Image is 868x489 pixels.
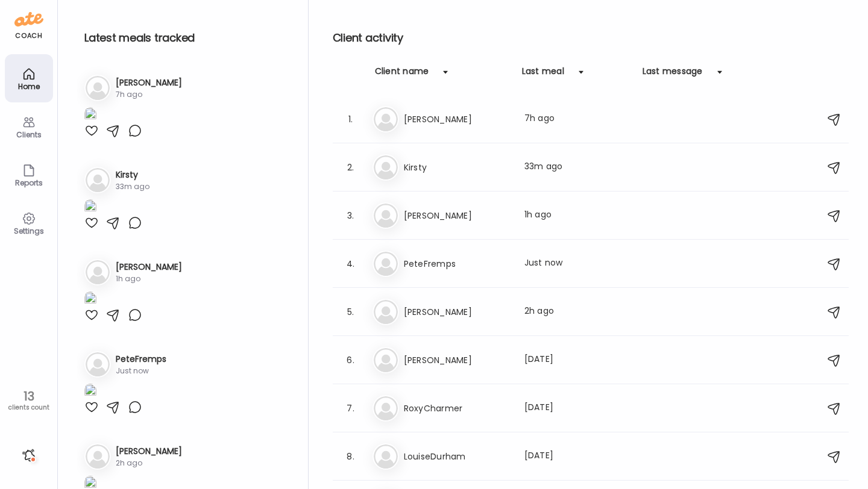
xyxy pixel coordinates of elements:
h3: Kirsty [116,169,149,181]
div: 6. [344,353,358,367]
div: Just now [116,366,166,376]
div: Clients [7,131,51,139]
div: 33m ago [524,160,631,175]
div: 2. [344,160,358,175]
img: bg-avatar-default.svg [374,396,398,420]
h3: [PERSON_NAME] [404,208,510,223]
div: Last meal [522,65,564,84]
div: 1h ago [116,273,182,284]
div: 2h ago [116,458,182,469]
div: 1. [344,112,358,126]
div: clients count [4,403,53,412]
div: 1h ago [524,208,631,223]
div: [DATE] [524,401,631,416]
img: bg-avatar-default.svg [374,300,398,324]
img: images%2FvhDiuyUdg7Pf3qn8yTlHdkeZ9og1%2FHGdgH4O9tfkJRis2GDDM%2F5cyBUZPlS8t0hzLdHH3C_1080 [84,199,96,216]
h3: LouiseDurham [404,449,510,464]
h3: RoxyCharmer [404,401,510,416]
div: coach [15,31,42,41]
div: [DATE] [524,353,631,367]
h2: Client activity [333,29,849,47]
h3: [PERSON_NAME] [404,112,510,126]
div: 13 [4,389,53,403]
img: bg-avatar-default.svg [86,260,110,284]
h3: PeteFremps [116,353,166,366]
img: bg-avatar-default.svg [86,76,110,100]
img: images%2FdzMD11IhBIRk6zGcJaOciSzEZFL2%2FNrWnQygBlKMVl4zUJCtu%2FL2xUWIUyIUROQMkffkfG_1080 [84,291,96,308]
img: ate [14,10,43,29]
div: Settings [7,227,51,235]
img: bg-avatar-default.svg [374,107,398,131]
img: bg-avatar-default.svg [86,352,110,376]
div: 4. [344,257,358,271]
h2: Latest meals tracked [84,29,289,47]
div: [DATE] [524,449,631,464]
div: 7h ago [524,112,631,126]
div: 33m ago [116,181,149,192]
h3: Kirsty [404,160,510,175]
div: 2h ago [524,305,631,319]
img: bg-avatar-default.svg [374,348,398,372]
h3: [PERSON_NAME] [404,305,510,319]
div: Reports [7,179,51,187]
img: bg-avatar-default.svg [374,155,398,179]
img: bg-avatar-default.svg [86,168,110,192]
img: bg-avatar-default.svg [374,444,398,469]
div: 8. [344,449,358,464]
div: Home [7,83,51,90]
img: bg-avatar-default.svg [86,444,110,469]
img: images%2FAq1zbQS9BDRNWTw1ymPgJVDp45P2%2FsAmqf0gjATiHQFbUXcOD%2FkVyQ8y2dL3E9nEMzF5Vq_1080 [84,107,96,123]
div: Client name [375,65,429,84]
h3: [PERSON_NAME] [404,353,510,367]
img: images%2Fr1MJTdTVcmaGV99ZvRg8wYCtdWJ2%2FUBkDZ7dvTHF7wQ1fRaj6%2FDAycWL4aPNo4Y7hp18fu_1080 [84,384,96,400]
img: bg-avatar-default.svg [374,252,398,276]
h3: [PERSON_NAME] [116,445,182,458]
div: Just now [524,257,631,271]
div: 3. [344,208,358,223]
div: 7. [344,401,358,416]
div: 5. [344,305,358,319]
div: 7h ago [116,89,182,100]
h3: [PERSON_NAME] [116,261,182,273]
h3: [PERSON_NAME] [116,76,182,89]
div: Last message [643,65,703,84]
img: bg-avatar-default.svg [374,204,398,228]
h3: PeteFremps [404,257,510,271]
